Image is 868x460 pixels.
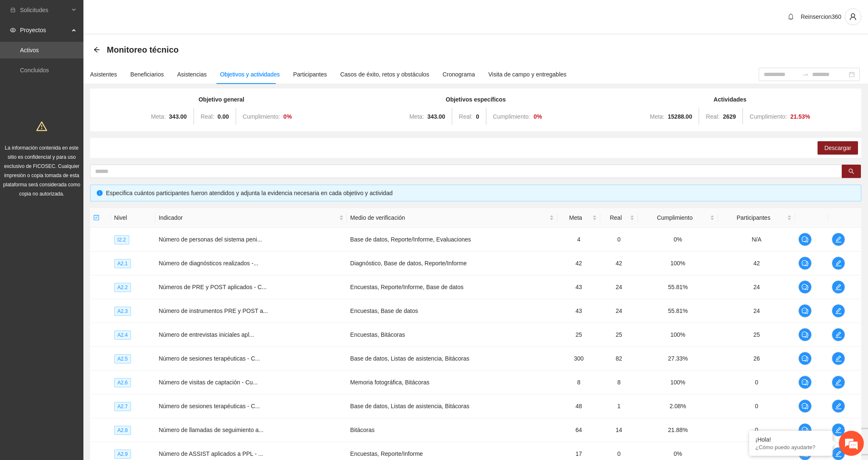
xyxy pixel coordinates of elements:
[20,22,69,38] span: Proyectos
[340,70,429,79] div: Casos de éxito, retos y obstáculos
[798,280,812,294] button: comment
[638,228,718,252] td: 0%
[293,70,327,79] div: Participantes
[798,328,812,341] button: comment
[533,113,542,120] strong: 0 %
[36,121,47,132] span: warning
[347,299,558,323] td: Encuestas, Base de datos
[114,307,131,316] span: A2.3
[557,208,600,228] th: Meta
[718,208,795,228] th: Participantes
[114,283,131,292] span: A2.2
[177,70,207,79] div: Asistencias
[832,260,845,267] span: edit
[459,113,473,120] span: Real:
[798,304,812,318] button: comment
[557,252,600,275] td: 42
[845,13,861,20] span: user
[107,43,179,56] span: Monitoreo técnico
[750,113,787,120] span: Cumplimiento:
[427,113,445,120] strong: 343.00
[638,323,718,347] td: 100%
[114,426,131,435] span: A2.8
[114,235,129,244] span: I2.2
[723,113,736,120] strong: 2629
[638,347,718,371] td: 27.33%
[818,141,858,155] button: Descargar
[755,436,826,443] div: ¡Hola!
[755,444,826,450] p: ¿Cómo puedo ayudarte?
[832,308,845,314] span: edit
[832,399,845,413] button: edit
[718,394,795,418] td: 0
[832,236,845,243] span: edit
[832,233,845,246] button: edit
[600,418,638,442] td: 14
[798,257,812,270] button: comment
[802,71,809,78] span: to
[114,450,131,459] span: A2.9
[347,371,558,394] td: Memoria fotográfica, Bitácoras
[842,165,861,178] button: search
[3,145,81,197] span: La información contenida en este sitio es confidencial y para uso exclusivo de FICOSEC. Cualquier...
[114,330,131,340] span: A2.4
[350,213,548,222] span: Medio de verificación
[90,70,117,79] div: Asistentes
[220,70,280,79] div: Objetivos y actividades
[832,423,845,437] button: edit
[159,403,260,409] span: Número de sesiones terapéuticas - C...
[798,399,812,413] button: comment
[557,371,600,394] td: 8
[347,347,558,371] td: Base de datos, Listas de asistencia, Bitácoras
[159,260,258,267] span: Número de diagnósticos realizados -...
[832,403,845,409] span: edit
[832,427,845,433] span: edit
[169,113,187,120] strong: 343.00
[600,299,638,323] td: 24
[600,252,638,275] td: 42
[557,418,600,442] td: 64
[848,168,854,175] span: search
[638,275,718,299] td: 55.81%
[557,299,600,323] td: 43
[718,323,795,347] td: 25
[600,394,638,418] td: 1
[159,284,267,290] span: Números de PRE y POST aplicados - C...
[600,208,638,228] th: Real
[798,376,812,389] button: comment
[557,275,600,299] td: 43
[347,323,558,347] td: Encuestas, Bitácoras
[10,7,16,13] span: inbox
[638,252,718,275] td: 100%
[155,208,347,228] th: Indicador
[718,371,795,394] td: 0
[443,70,475,79] div: Cronograma
[832,376,845,389] button: edit
[832,257,845,270] button: edit
[600,323,638,347] td: 25
[159,308,268,314] span: Número de instrumentos PRE y POST a...
[446,96,506,103] strong: Objetivos específicos
[718,228,795,252] td: N/A
[641,213,709,222] span: Cumplimiento
[790,113,810,120] strong: 21.53 %
[832,450,845,457] span: edit
[638,299,718,323] td: 55.81%
[798,233,812,246] button: comment
[845,8,861,25] button: user
[718,347,795,371] td: 26
[218,113,229,120] strong: 0.00
[638,371,718,394] td: 100%
[159,355,260,362] span: Número de sesiones terapéuticas - C...
[114,354,131,363] span: A2.5
[600,228,638,252] td: 0
[718,418,795,442] td: 0
[151,113,166,120] span: Meta:
[638,208,718,228] th: Cumplimiento
[347,228,558,252] td: Base de datos, Reporte/Informe, Evaluaciones
[347,418,558,442] td: Bitácoras
[111,208,156,228] th: Nivel
[638,394,718,418] td: 2.08%
[347,275,558,299] td: Encuestas, Reporte/Informe, Base de datos
[159,427,263,433] span: Número de llamadas de seguimiento a...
